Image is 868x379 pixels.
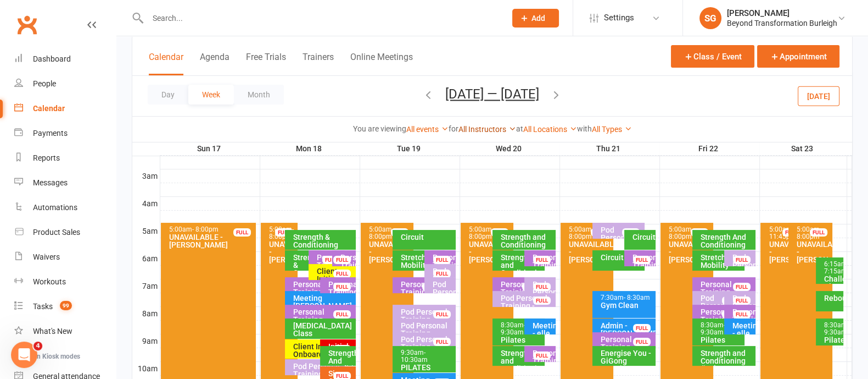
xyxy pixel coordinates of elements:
[33,79,56,88] div: People
[14,294,116,319] a: Tasks 99
[33,327,72,336] div: What's New
[824,321,849,336] span: - 9:30am
[433,270,451,278] div: FULL
[268,226,295,240] div: 5:00am
[293,322,354,337] div: [MEDICAL_DATA] Class
[33,104,65,113] div: Calendar
[260,142,360,156] th: Mon 18
[458,125,516,134] a: All Instructors
[148,85,188,105] button: Day
[293,281,343,304] div: Personal Training - [PERSON_NAME]
[449,124,458,133] strong: for
[333,283,351,291] div: FULL
[132,361,160,375] th: 10am
[701,321,725,336] span: - 9:30am
[33,252,60,261] div: Waivers
[727,18,837,28] div: Beyond Transformation Burleigh
[469,226,494,240] span: - 8:00pm
[722,310,740,318] div: FULL
[149,52,183,75] button: Calendar
[433,256,451,264] div: FULL
[33,228,80,237] div: Product Sales
[400,254,443,269] div: Stretch and Mobility
[322,256,340,264] div: FULL
[768,240,802,263] div: UNAVAILABLE - [PERSON_NAME]
[400,322,453,353] div: Pod Personal Training - [PERSON_NAME], [PERSON_NAME]...
[733,310,751,318] div: FULL
[14,96,116,121] a: Calendar
[132,224,160,238] th: 5am
[160,142,260,156] th: Sun 17
[316,254,343,284] div: Personal Training - [PERSON_NAME]
[132,196,160,210] th: 4am
[400,349,453,364] div: 9:30am
[33,203,77,212] div: Automations
[533,256,551,264] div: FULL
[14,121,116,146] a: Payments
[328,349,354,372] div: Strength And Conditioning
[33,129,68,138] div: Payments
[668,226,710,240] div: 5:00am
[533,283,551,291] div: FULL
[368,240,411,263] div: UNAVAILABLE - [PERSON_NAME]
[600,254,642,261] div: Circuit
[624,294,650,301] span: - 8:30am
[632,254,654,284] div: Personal Training - [PERSON_NAME]
[132,279,160,293] th: 7am
[516,124,523,133] strong: at
[468,240,511,263] div: UNAVAILABLE - [PERSON_NAME]
[60,301,72,310] span: 99
[275,228,293,237] div: FULL
[824,322,841,336] div: 8:30am
[14,319,116,344] a: What's New
[422,283,440,291] div: FULL
[699,7,721,29] div: SG
[668,240,710,263] div: UNAVAILABLE - [PERSON_NAME]
[600,226,642,265] div: Pod Personal Training - [PERSON_NAME], [PERSON_NAME]
[824,294,841,302] div: Rebound
[632,233,654,241] div: Circuit
[500,254,542,277] div: Strength and Conditioning
[33,54,71,63] div: Dashboard
[340,254,354,284] div: Personal Training - [PERSON_NAME]
[733,283,751,291] div: FULL
[293,343,343,373] div: Client Initial Onboarding Session. - [PERSON_NAME]...
[406,125,449,134] a: All events
[700,336,742,344] div: Pilates
[700,281,753,304] div: Personal Training - [PERSON_NAME]
[169,233,254,249] div: UNAVAILABLE - [PERSON_NAME]
[600,301,653,309] div: Gym Clean
[691,228,708,237] div: FULL
[400,233,453,241] div: Circuit
[233,228,251,237] div: FULL
[532,322,554,345] div: Meeting - elle, [PERSON_NAME]
[532,254,554,284] div: Personal Training - [PERSON_NAME]
[192,226,219,233] span: - 8:00pm
[188,85,234,105] button: Week
[500,322,542,336] div: 8:30am
[568,240,611,263] div: UNAVAILABLE - [PERSON_NAME]
[700,308,742,339] div: Personal Training - [PERSON_NAME] [PERSON_NAME]
[132,169,160,183] th: 3am
[500,349,542,372] div: Strength and Conditioning
[500,281,542,304] div: Personal Training - [PERSON_NAME]
[669,226,693,240] span: - 8:00pm
[391,228,408,237] div: FULL
[727,8,837,18] div: [PERSON_NAME]
[13,11,41,39] a: Clubworx
[824,336,841,344] div: Pilates
[796,226,830,240] div: 5:00am
[360,142,460,156] th: Tue 19
[600,294,653,301] div: 7:30am
[268,240,295,263] div: UNAVAILABLE - [PERSON_NAME]
[500,233,553,249] div: Strength and Conditioning
[759,142,847,156] th: Sat 23
[316,267,354,306] div: Client Initial Onboarding Session. - [PERSON_NAME]
[14,245,116,270] a: Waivers
[533,296,551,305] div: FULL
[14,270,116,294] a: Workouts
[600,336,653,359] div: Personal Training - [PERSON_NAME]
[432,281,454,327] div: Pod Personal Training - [GEOGRAPHIC_DATA][PERSON_NAME]
[782,228,800,237] div: FULL
[200,52,229,75] button: Agenda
